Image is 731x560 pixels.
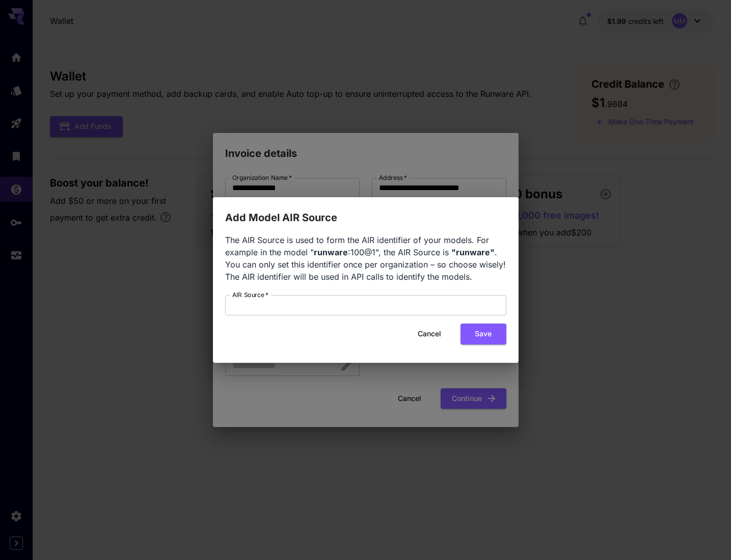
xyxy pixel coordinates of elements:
[461,324,506,344] button: Save
[232,290,268,299] label: AIR Source
[225,235,506,282] span: The AIR Source is used to form the AIR identifier of your models. For example in the model " :100...
[314,247,348,257] b: runware
[407,324,452,344] button: Cancel
[451,247,495,257] b: "runware"
[213,197,519,226] h2: Add Model AIR Source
